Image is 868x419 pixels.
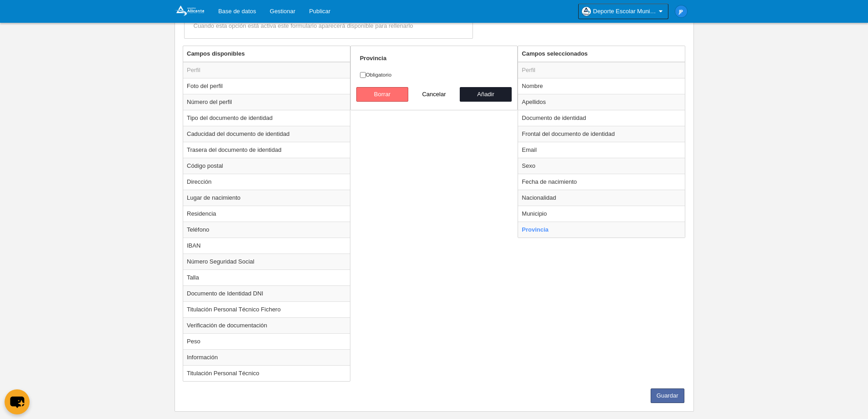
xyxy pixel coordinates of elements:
td: Código postal [183,158,350,174]
td: Municipio [518,206,685,222]
button: chat-button [5,389,30,414]
td: Perfil [518,62,685,78]
td: Fecha de nacimiento [518,174,685,190]
td: Sexo [518,158,685,174]
td: Teléfono [183,222,350,238]
img: Deporte Escolar Municipal de Alicante [175,5,204,16]
div: Cuando esta opción está activa este formulario aparecerá disponible para rellenarlo [194,22,463,30]
td: Nombre [518,78,685,94]
td: Apellidos [518,94,685,110]
strong: Provincia [360,55,387,62]
td: Nacionalidad [518,190,685,206]
td: IBAN [183,238,350,253]
a: Deporte Escolar Municipal de [GEOGRAPHIC_DATA] [578,4,668,19]
img: c2l6ZT0zMHgzMCZmcz05JnRleHQ9SlAmYmc9MWU4OGU1.png [675,5,687,17]
td: Trasera del documento de identidad [183,142,350,158]
td: Caducidad del documento de identidad [183,126,350,142]
td: Provincia [518,222,685,238]
td: Perfil [183,62,350,78]
td: Peso [183,333,350,349]
td: Documento de Identidad DNI [183,285,350,301]
td: Foto del perfil [183,78,350,94]
td: Número del perfil [183,94,350,110]
td: Titulación Personal Técnico [183,365,350,381]
td: Tipo del documento de identidad [183,110,350,126]
td: Email [518,142,685,158]
button: Cancelar [408,87,460,102]
td: Talla [183,269,350,285]
td: Verificación de documentación [183,317,350,333]
span: Deporte Escolar Municipal de [GEOGRAPHIC_DATA] [593,7,657,16]
button: Añadir [460,87,512,102]
button: Guardar [651,388,684,403]
td: Residencia [183,206,350,222]
td: Titulación Personal Técnico Fichero [183,301,350,317]
img: OawjjgO45JmU.30x30.jpg [582,7,591,16]
td: Lugar de nacimiento [183,190,350,206]
label: Obligatorio [360,71,508,79]
td: Dirección [183,174,350,190]
td: Documento de identidad [518,110,685,126]
td: Número Seguridad Social [183,253,350,269]
td: Información [183,349,350,365]
input: Obligatorio [360,72,366,78]
button: Borrar [356,87,408,102]
th: Campos seleccionados [518,46,685,62]
th: Campos disponibles [183,46,350,62]
td: Frontal del documento de identidad [518,126,685,142]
